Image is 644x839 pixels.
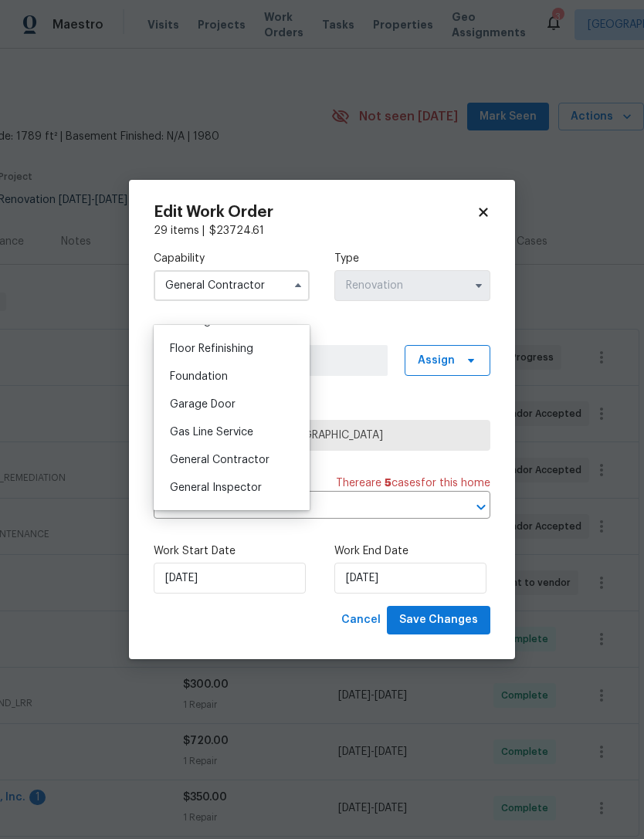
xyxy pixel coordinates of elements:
label: Work End Date [334,543,490,559]
span: Floor Refinishing [170,343,253,354]
input: M/D/YYYY [334,563,486,594]
span: Gas Line Service [170,427,253,438]
label: Work Order Manager [154,326,490,341]
span: $ 23724.61 [209,225,264,236]
button: Open [470,496,492,518]
h2: Edit Work Order [154,205,476,220]
span: General Contractor [170,455,269,465]
span: General Inspector [170,482,262,493]
button: Cancel [335,606,387,634]
label: Work Start Date [154,543,310,559]
label: Type [334,251,490,266]
span: Garage Door [170,399,236,410]
input: Select... [154,270,310,301]
input: Select... [334,270,490,301]
label: Trade Partner [154,401,490,416]
div: 29 items | [154,223,490,239]
span: Save Changes [399,611,478,630]
button: Hide options [289,276,307,295]
span: Arts Home Services - [GEOGRAPHIC_DATA] [167,428,477,443]
span: There are case s for this home [336,475,490,491]
button: Save Changes [387,606,490,634]
span: Foundation [170,371,228,382]
span: Cancel [341,611,381,630]
span: 5 [385,478,391,489]
span: Assign [418,353,455,368]
label: Capability [154,251,310,266]
button: Show options [469,276,488,295]
input: M/D/YYYY [154,563,306,594]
